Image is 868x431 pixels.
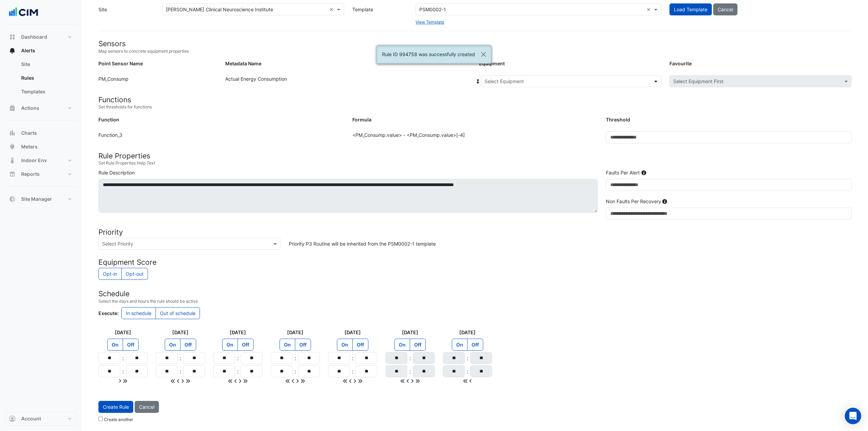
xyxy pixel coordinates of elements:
[349,378,353,384] span: Copy to previous day
[394,339,410,351] label: On
[280,339,295,351] label: On
[293,367,298,376] div: :
[298,365,320,377] input: Minutes
[344,329,361,336] label: [DATE]
[135,401,159,413] button: Cancel
[416,19,444,25] a: View Template
[98,39,852,48] h4: Sensors
[21,47,35,54] span: Alerts
[234,378,239,384] span: Copy to previous day
[183,352,205,364] input: Minutes
[479,61,505,66] strong: Equipment
[295,339,311,351] label: Off
[16,71,77,85] a: Rules
[98,160,852,166] small: Set Rule Properties Help Text
[606,198,661,205] label: Non Faults Per Recovery
[9,157,16,164] app-icon: Indoor Env
[235,367,241,376] div: :
[238,339,254,351] label: Off
[410,339,426,351] label: Off
[21,415,41,422] span: Account
[98,310,119,316] strong: Execute:
[469,378,472,384] span: Copy to previous day
[98,401,133,413] button: Create Rule
[443,365,465,377] input: Hours
[5,101,77,115] button: Actions
[98,352,120,364] input: Hours
[123,378,127,384] span: Copy to all next days
[222,339,238,351] label: On
[350,354,355,362] div: :
[230,329,246,336] label: [DATE]
[465,367,470,376] div: :
[298,352,320,364] input: Minutes
[126,352,148,364] input: Minutes
[413,352,435,364] input: Minutes
[5,57,77,101] div: Alerts
[415,378,420,384] span: Copy to all next days
[459,329,476,336] label: [DATE]
[98,169,135,176] label: Rule Description
[358,378,363,384] span: Copy to all next days
[400,378,406,384] span: Copy to all previous days
[481,75,661,87] app-equipment-select: Select Equipment
[241,365,262,377] input: Minutes
[641,170,647,176] div: Tooltip anchor
[21,143,38,150] span: Meters
[845,408,861,424] div: Open Intercom Messenger
[235,354,241,362] div: :
[5,140,77,154] button: Meters
[213,352,235,364] input: Hours
[21,157,47,164] span: Indoor Env
[123,339,139,351] label: Off
[452,339,467,351] label: On
[16,85,77,99] a: Templates
[98,104,852,110] small: Set thresholds for functions
[119,378,123,384] span: Copy to next day
[285,238,856,250] div: Priority P3 Routine will be inherited from the PSM0002-1 template
[352,339,368,351] label: Off
[21,196,52,203] span: Site Manager
[16,57,77,71] a: Site
[413,365,435,377] input: Minutes
[300,378,305,384] span: Copy to all next days
[337,339,353,351] label: On
[171,378,177,384] span: Copy to all previous days
[120,367,126,376] div: :
[8,5,39,19] img: Company Logo
[21,171,40,178] span: Reports
[407,367,413,376] div: :
[98,298,852,304] small: Select the days and hours the rule should be active
[355,365,377,377] input: Minutes
[271,365,293,377] input: Hours
[385,352,407,364] input: Hours
[352,117,371,122] strong: Formula
[98,307,852,321] div: Control whether the rule executes during or outside the schedule times
[120,354,126,362] div: :
[98,95,852,104] h4: Functions
[5,154,77,167] button: Indoor Env
[348,3,412,25] label: Template
[9,105,16,112] app-icon: Actions
[121,268,148,280] label: Do not count rule towards calculation of equipment performance scores?
[98,117,119,122] strong: Function
[21,130,37,136] span: Charts
[177,378,181,384] span: Copy to previous day
[126,365,148,377] input: Minutes
[470,352,492,364] input: Minutes
[98,48,852,54] small: Map sensors to concrete equipment properties
[343,378,349,384] span: Copy to all previous days
[181,378,186,384] span: Copy to next day
[328,352,350,364] input: Hours
[156,365,178,377] input: Hours
[98,258,852,266] h4: Equipment Score
[180,339,196,351] label: Off
[94,3,158,25] label: Site
[239,378,243,384] span: Copy to next day
[21,105,39,112] span: Actions
[463,378,469,384] span: Copy to all previous days
[94,75,221,90] div: PM_Consump
[9,47,16,54] app-icon: Alerts
[296,378,300,384] span: Copy to next day
[9,130,16,136] app-icon: Charts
